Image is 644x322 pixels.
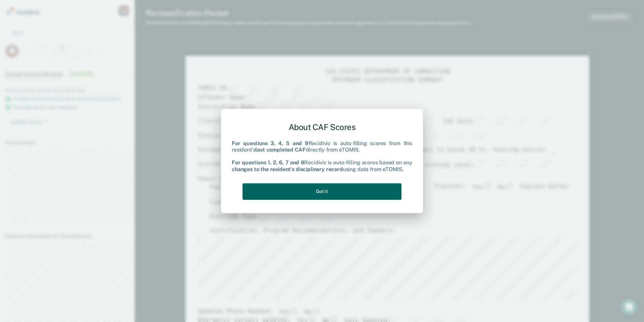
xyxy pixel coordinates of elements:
b: changes to the resident's disciplinary record [232,166,343,172]
div: Recidiviz is auto-filling scores from this resident's directly from eTOMIS. Recidiviz is auto-fil... [232,140,412,172]
div: About CAF Scores [232,117,412,137]
b: For questions 1, 2, 6, 7 and 8 [232,160,304,166]
b: last completed CAF [255,147,305,153]
b: For questions 3, 4, 5 and 9 [232,140,309,147]
button: Got it [243,183,401,200]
